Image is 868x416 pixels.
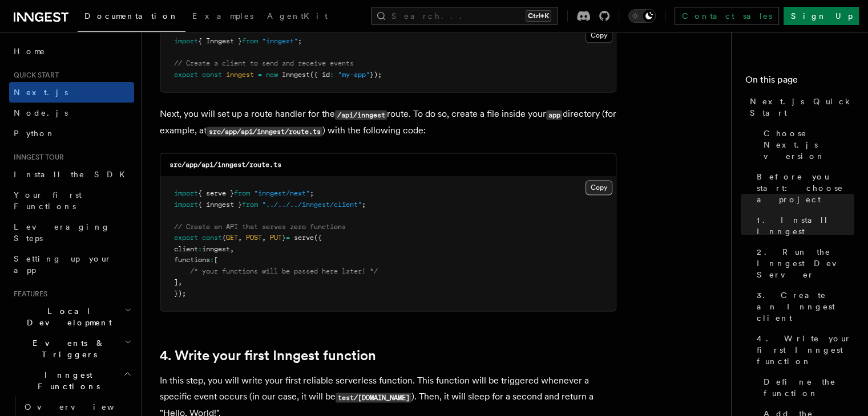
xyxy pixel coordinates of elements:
span: import [174,37,198,45]
span: ] [174,278,178,286]
button: Copy [586,28,612,43]
span: POST [246,234,262,242]
a: Examples [185,3,260,31]
span: [ [214,256,218,264]
span: Install the SDK [14,170,132,179]
span: Node.js [14,108,68,117]
span: { [222,234,226,242]
span: import [174,201,198,209]
span: Examples [192,11,253,21]
a: Install the SDK [9,164,134,185]
span: functions [174,256,210,264]
span: PUT [270,234,282,242]
a: 3. Create an Inngest client [752,285,854,328]
a: Home [9,41,134,62]
span: , [178,278,182,286]
span: : [210,256,214,264]
span: /* your functions will be passed here later! */ [190,267,378,275]
span: ({ [314,234,322,242]
span: Local Development [9,305,124,328]
span: from [242,201,258,209]
button: Events & Triggers [9,333,134,365]
span: , [230,245,234,253]
a: 4. Write your first Inngest function [752,328,854,372]
span: serve [294,234,314,242]
span: 1. Install Inngest [757,214,854,237]
a: 2. Run the Inngest Dev Server [752,242,854,285]
a: Setting up your app [9,248,134,280]
button: Inngest Functions [9,365,134,397]
span: Your first Functions [14,190,82,211]
span: = [286,234,290,242]
span: Quick start [9,71,59,80]
span: client [174,245,198,253]
span: inngest [226,71,254,79]
span: 2. Run the Inngest Dev Server [757,246,854,280]
span: Before you start: choose a project [757,171,854,205]
span: Events & Triggers [9,337,124,360]
span: ; [310,189,314,197]
span: ; [298,37,302,45]
span: , [238,234,242,242]
span: from [242,37,258,45]
button: Toggle dark mode [628,9,656,23]
span: 3. Create an Inngest client [757,289,854,324]
a: Sign Up [784,7,859,25]
span: Leveraging Steps [14,222,110,243]
a: Documentation [78,3,185,32]
a: Node.js [9,103,134,123]
code: test/[DOMAIN_NAME] [336,393,411,402]
span: ; [362,201,366,209]
span: }); [174,289,186,297]
button: Copy [586,180,612,195]
h4: On this page [745,73,854,91]
a: 1. Install Inngest [752,210,854,242]
span: const [202,71,222,79]
button: Search...Ctrl+K [371,7,558,25]
a: Leveraging Steps [9,217,134,248]
a: Next.js [9,82,134,103]
code: app [546,110,562,120]
span: AgentKit [267,11,328,21]
span: "../../../inngest/client" [262,201,362,209]
a: Before you start: choose a project [752,166,854,210]
span: Home [14,46,46,57]
span: Next.js Quick Start [750,96,854,119]
span: GET [226,234,238,242]
span: { Inngest } [198,37,242,45]
span: { serve } [198,189,234,197]
span: Next.js [14,88,68,97]
span: export [174,71,198,79]
span: { inngest } [198,201,242,209]
span: Define the function [764,376,854,399]
span: "inngest/next" [254,189,310,197]
span: } [282,234,286,242]
span: 4. Write your first Inngest function [757,333,854,367]
a: Contact sales [675,7,779,25]
code: /api/inngest [335,110,387,120]
button: Local Development [9,301,134,333]
span: "my-app" [338,71,370,79]
span: Overview [25,402,142,411]
a: 4. Write your first Inngest function [160,348,376,364]
span: Documentation [84,11,179,21]
span: Features [9,289,47,299]
a: AgentKit [260,3,334,31]
span: , [262,234,266,242]
kbd: Ctrl+K [526,10,551,22]
span: export [174,234,198,242]
span: Choose Next.js version [764,128,854,162]
span: = [258,71,262,79]
span: // Create a client to send and receive events [174,59,354,67]
a: Your first Functions [9,185,134,217]
span: import [174,189,198,197]
span: // Create an API that serves zero functions [174,223,346,231]
code: src/app/api/inngest/route.ts [207,127,322,136]
span: from [234,189,250,197]
span: Inngest tour [9,153,64,162]
span: }); [370,71,382,79]
span: Setting up your app [14,254,112,275]
p: Next, you will set up a route handler for the route. To do so, create a file inside your director... [160,106,616,139]
span: ({ id [310,71,330,79]
span: : [330,71,334,79]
